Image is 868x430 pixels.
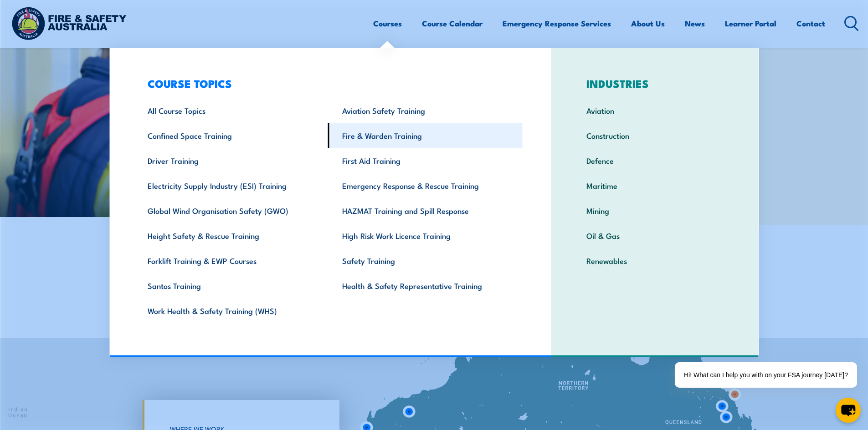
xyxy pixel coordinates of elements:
[328,98,523,123] a: Aviation Safety Training
[134,273,328,298] a: Santos Training
[725,11,776,35] a: Learner Portal
[572,248,738,273] a: Renewables
[328,273,523,298] a: Health & Safety Representative Training
[134,173,328,198] a: Electricity Supply Industry (ESI) Training
[631,11,665,35] a: About Us
[328,198,523,223] a: HAZMAT Training and Spill Response
[328,223,523,248] a: High Risk Work Licence Training
[796,11,825,35] a: Contact
[503,11,611,35] a: Emergency Response Services
[328,148,523,173] a: First Aid Training
[134,98,328,123] a: All Course Topics
[572,98,738,123] a: Aviation
[572,223,738,248] a: Oil & Gas
[134,248,328,273] a: Forklift Training & EWP Courses
[134,198,328,223] a: Global Wind Organisation Safety (GWO)
[134,298,328,323] a: Work Health & Safety Training (WHS)
[328,173,523,198] a: Emergency Response & Rescue Training
[134,148,328,173] a: Driver Training
[572,198,738,223] a: Mining
[373,11,402,35] a: Courses
[328,248,523,273] a: Safety Training
[134,123,328,148] a: Confined Space Training
[572,148,738,173] a: Defence
[675,362,857,388] div: Hi! What can I help you with on your FSA journey [DATE]?
[422,11,483,35] a: Course Calendar
[328,123,523,148] a: Fire & Warden Training
[572,77,738,90] h3: INDUSTRIES
[572,123,738,148] a: Construction
[836,398,861,423] button: chat-button
[134,77,523,90] h3: COURSE TOPICS
[134,223,328,248] a: Height Safety & Rescue Training
[572,173,738,198] a: Maritime
[685,11,705,35] a: News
